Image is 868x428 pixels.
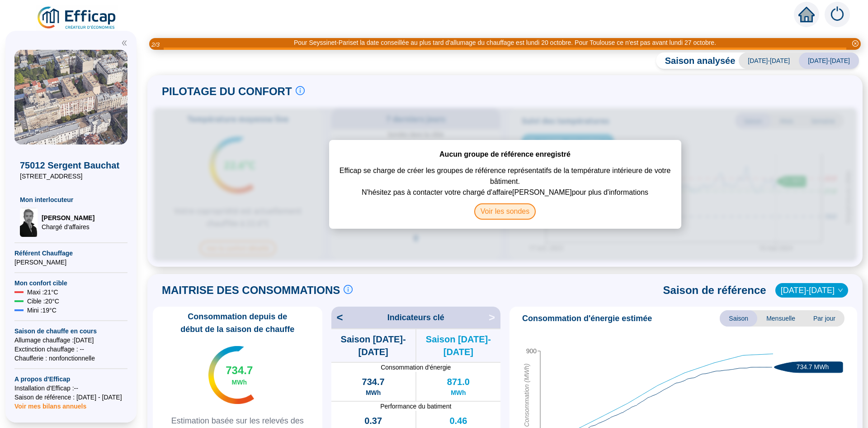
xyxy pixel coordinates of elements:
[656,54,736,67] span: Saison analysée
[474,203,536,220] span: Voir les sondes
[27,288,58,297] span: Maxi : 21 °C
[232,378,247,387] span: MWh
[162,84,292,99] span: PILOTAGE DU CONFORT
[20,195,122,204] span: Mon interlocuteur
[739,53,799,69] span: [DATE]-[DATE]
[362,375,385,388] span: 734.7
[825,2,850,27] img: alerts
[838,288,843,293] span: down
[331,402,501,411] span: Performance du batiment
[798,6,815,23] span: home
[416,333,500,358] span: Saison [DATE]-[DATE]
[42,222,94,231] span: Chargé d'affaires
[226,363,253,378] span: 734.7
[489,310,500,325] span: >
[522,312,652,325] span: Consommation d'énergie estimée
[14,327,127,336] span: Saison de chauffe en cours
[162,283,340,298] span: MAITRISE DES CONSOMMATIONS
[757,310,804,327] span: Mensuelle
[14,384,127,393] span: Installation d'Efficap : --
[331,363,501,372] span: Consommation d'énergie
[151,41,160,48] i: 2 / 3
[20,208,38,237] img: Chargé d'affaires
[663,283,766,298] span: Saison de référence
[14,393,127,402] span: Saison de référence : [DATE] - [DATE]
[449,414,467,427] span: 0.46
[20,172,122,181] span: [STREET_ADDRESS]
[36,5,118,31] img: efficap energie logo
[852,40,859,47] span: close-circle
[439,149,571,160] span: Aucun groupe de référence enregistré
[344,285,353,294] span: info-circle
[14,375,127,384] span: A propos d'Efficap
[804,310,844,327] span: Par jour
[364,414,382,427] span: 0.37
[27,306,57,315] span: Mini : 19 °C
[27,297,59,306] span: Cible : 20 °C
[156,310,319,336] span: Consommation depuis de début de la saison de chauffe
[121,40,127,46] span: double-left
[14,397,86,410] span: Voir mes bilans annuels
[366,388,381,397] span: MWh
[296,86,305,95] span: info-circle
[331,333,415,358] span: Saison [DATE]-[DATE]
[14,258,127,267] span: [PERSON_NAME]
[451,388,466,397] span: MWh
[331,310,343,325] span: <
[14,279,127,288] span: Mon confort cible
[14,336,127,345] span: Allumage chauffage : [DATE]
[14,249,127,258] span: Référent Chauffage
[781,284,843,297] span: 2021-2022
[523,364,530,427] tspan: Consommation (MWh)
[208,346,254,404] img: indicateur températures
[338,160,672,187] span: Efficap se charge de créer les groupes de référence représentatifs de la température intérieure d...
[20,159,122,172] span: 75012 Sergent Bauchat
[797,363,829,370] text: 734.7 MWh
[294,38,716,48] div: Pour Seyssinet-Pariset la date conseillée au plus tard d'allumage du chauffage est lundi 20 octob...
[387,311,444,324] span: Indicateurs clé
[14,345,127,354] span: Exctinction chauffage : --
[526,347,537,355] tspan: 900
[42,213,94,222] span: [PERSON_NAME]
[720,310,757,327] span: Saison
[362,187,648,203] span: N'hésitez pas à contacter votre chargé d'affaire [PERSON_NAME] pour plus d'informations
[14,354,127,363] span: Chaufferie : non fonctionnelle
[447,375,470,388] span: 871.0
[799,53,859,69] span: [DATE]-[DATE]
